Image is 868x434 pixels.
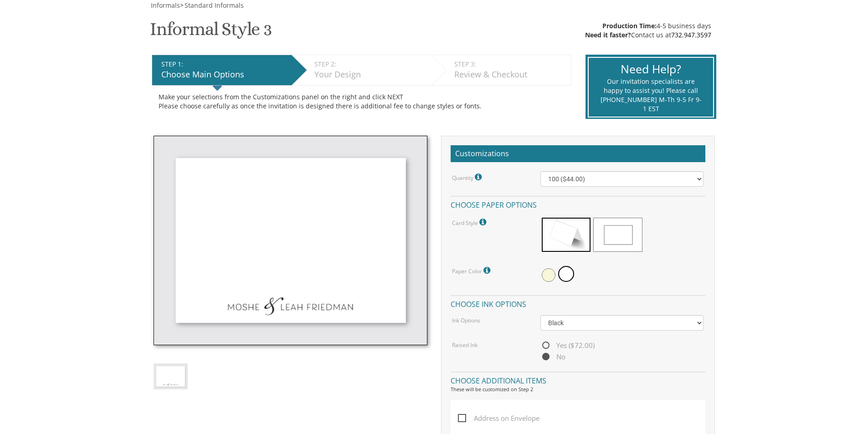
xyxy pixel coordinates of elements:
[452,341,478,349] label: Raised Ink
[454,60,566,69] div: STEP 3:
[671,31,711,39] a: 732.947.3597
[452,317,480,324] label: Ink Options
[161,60,287,69] div: STEP 1:
[602,21,657,30] span: Production Time:
[451,145,705,163] h2: Customizations
[452,216,488,228] label: Card Style
[585,21,711,40] div: 4-5 business days Contact us at
[585,31,631,39] span: Need it faster?
[161,69,287,81] div: Choose Main Options
[454,69,566,81] div: Review & Checkout
[458,413,539,424] span: Address on Envelope
[540,340,595,351] span: Yes ($72.00)
[150,19,272,46] h1: Informal Style 3
[180,1,244,10] span: >
[151,1,180,10] span: Informals
[600,61,702,77] div: Need Help?
[314,60,427,69] div: STEP 2:
[452,171,484,183] label: Quantity
[314,69,427,81] div: Your Design
[185,1,244,10] span: Standard Informals
[150,1,180,10] a: Informals
[600,77,702,113] div: Our invitation specialists are happy to assist you! Please call [PHONE_NUMBER] M-Th 9-5 Fr 9-1 EST
[452,265,493,276] label: Paper Color
[159,92,565,111] div: Make your selections from the Customizations panel on the right and click NEXT Please choose care...
[154,136,427,345] img: style-3-single.jpg
[451,295,705,311] h4: Choose ink options
[451,372,705,388] h4: Choose additional items
[184,1,244,10] a: Standard Informals
[451,196,705,212] h4: Choose paper options
[540,351,565,363] span: No
[154,363,188,389] img: style-3-single.jpg
[451,386,705,393] div: These will be customized on Step 2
